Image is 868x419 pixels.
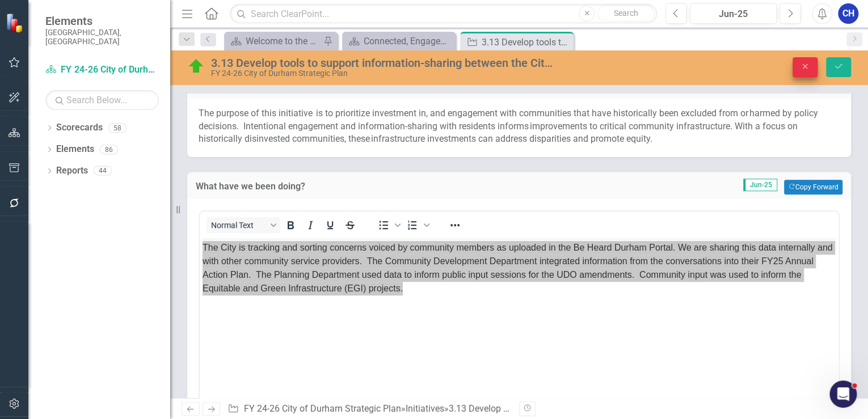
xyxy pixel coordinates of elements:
img: ClearPoint Strategy [5,12,26,33]
small: [GEOGRAPHIC_DATA], [GEOGRAPHIC_DATA] [45,28,159,46]
a: Initiatives [406,403,444,414]
div: The purpose of this initiative is to prioritize investment in, and engagement with communities th... [199,107,840,146]
div: 44 [94,166,112,176]
div: Welcome to the FY [DATE]-[DATE] Strategic Plan Landing Page! [246,34,321,48]
span: Search [614,9,638,18]
div: Connected, Engaged, & Inclusive Communities [364,34,453,48]
div: Bullet list [374,217,402,233]
button: Reveal or hide additional toolbar items [445,217,465,233]
h3: What have we been doing? [196,181,534,192]
a: Elements [56,143,94,156]
img: On Target [187,57,205,75]
div: 3.13 Develop tools to support information-sharing between the City and communities [449,403,788,414]
a: Scorecards [56,121,103,134]
button: Italic [301,217,320,233]
button: Block Normal Text [207,217,280,233]
div: 3.13 Develop tools to support information-sharing between the City and communities [482,35,571,49]
div: 58 [108,123,127,133]
div: » » [227,403,510,416]
span: Jun-25 [743,179,777,191]
button: Search [597,6,654,22]
div: 86 [100,145,118,154]
input: Search ClearPoint... [230,4,657,24]
button: CH [838,3,858,24]
button: Bold [281,217,300,233]
input: Search Below... [45,90,159,110]
div: Jun-25 [694,7,773,21]
div: 3.13 Develop tools to support information-sharing between the City and communities [211,57,555,69]
a: Connected, Engaged, & Inclusive Communities [345,34,453,48]
a: Welcome to the FY [DATE]-[DATE] Strategic Plan Landing Page! [227,34,321,48]
button: Strikethrough [340,217,360,233]
a: FY 24-26 City of Durham Strategic Plan [45,64,159,77]
iframe: Intercom live chat [829,380,857,408]
div: Numbered list [403,217,431,233]
span: Normal Text [211,221,267,230]
button: Copy Forward [784,180,842,194]
button: Underline [321,217,340,233]
button: Jun-25 [690,3,777,24]
div: FY 24-26 City of Durham Strategic Plan [211,69,555,78]
a: Reports [56,164,88,177]
a: FY 24-26 City of Durham Strategic Plan [244,403,401,414]
span: Elements [45,14,159,28]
